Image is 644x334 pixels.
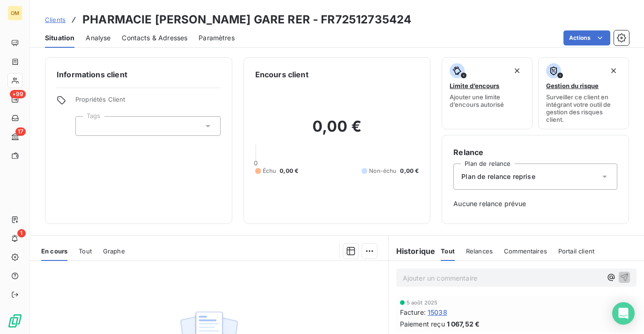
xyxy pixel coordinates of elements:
[400,307,426,317] span: Facture :
[441,247,455,255] span: Tout
[538,57,629,129] button: Gestion du risqueSurveiller ce client en intégrant votre outil de gestion des risques client.
[83,122,91,130] input: Ajouter une valeur
[15,127,26,136] span: 17
[75,96,221,109] span: Propriétés Client
[10,90,26,98] span: +99
[450,93,525,108] span: Ajouter une limite d’encours autorisé
[461,172,535,181] span: Plan de relance reprise
[41,247,67,255] span: En cours
[612,302,635,325] div: Open Intercom Messenger
[7,313,22,328] img: Logo LeanPay
[122,33,187,43] span: Contacts & Adresses
[428,307,447,317] span: 15038
[400,319,445,329] span: Paiement reçu
[7,6,22,21] div: OM
[103,247,125,255] span: Graphe
[400,167,419,175] span: 0,00 €
[558,247,594,255] span: Portail client
[453,147,617,158] h6: Relance
[45,33,74,43] span: Situation
[442,57,533,129] button: Limite d’encoursAjouter une limite d’encours autorisé
[263,167,276,175] span: Échu
[546,82,599,89] span: Gestion du risque
[45,16,66,23] span: Clients
[57,69,221,80] h6: Informations client
[86,33,111,43] span: Analyse
[563,30,610,45] button: Actions
[17,229,26,238] span: 1
[504,247,547,255] span: Commentaires
[280,167,298,175] span: 0,00 €
[546,93,621,123] span: Surveiller ce client en intégrant votre outil de gestion des risques client.
[255,69,309,80] h6: Encours client
[45,15,66,24] a: Clients
[82,11,411,28] h3: PHARMACIE [PERSON_NAME] GARE RER - FR72512735424
[407,300,438,305] span: 5 août 2025
[453,199,617,208] span: Aucune relance prévue
[199,33,235,43] span: Paramètres
[466,247,493,255] span: Relances
[450,82,499,89] span: Limite d’encours
[369,167,396,175] span: Non-échu
[255,117,419,145] h2: 0,00 €
[254,159,258,167] span: 0
[447,319,480,329] span: 1 067,52 €
[389,245,436,257] h6: Historique
[79,247,92,255] span: Tout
